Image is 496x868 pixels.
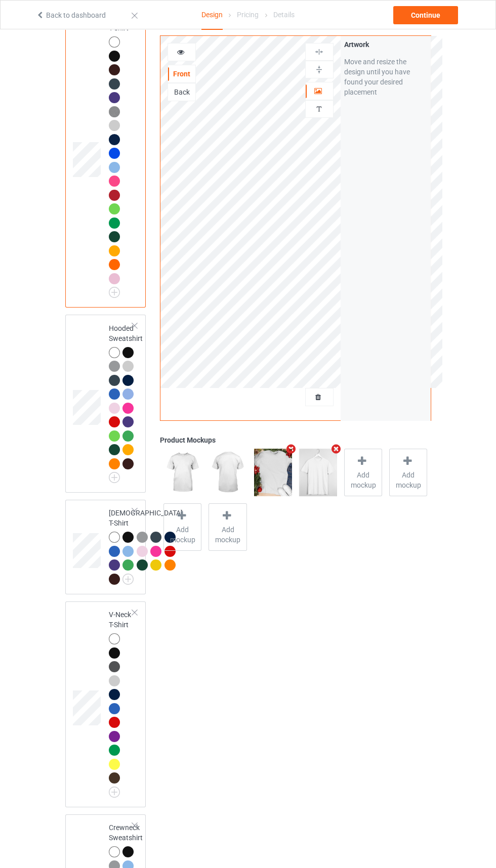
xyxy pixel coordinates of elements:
i: Remove mockup [330,444,343,454]
div: Classic T-Shirt [109,13,133,294]
div: [DEMOGRAPHIC_DATA] T-Shirt [109,508,183,584]
img: regular.jpg [254,449,292,496]
div: V-Neck T-Shirt [65,601,146,807]
div: Details [273,1,295,29]
div: Add mockup [389,449,427,496]
div: Hooded Sweatshirt [109,323,143,480]
div: Move and resize the design until you have found your desired placement [344,57,427,97]
div: Artwork [344,39,427,50]
img: svg%3E%0A [314,104,324,114]
img: regular.jpg [209,449,246,496]
i: Remove mockup [285,444,298,454]
span: Add mockup [345,470,382,490]
div: Add mockup [344,449,382,496]
img: svg+xml;base64,PD94bWwgdmVyc2lvbj0iMS4wIiBlbmNvZGluZz0iVVRGLTgiPz4KPHN2ZyB3aWR0aD0iMjJweCIgaGVpZ2... [109,287,120,298]
div: [DEMOGRAPHIC_DATA] T-Shirt [65,500,146,594]
a: Back to dashboard [36,11,106,19]
div: Add mockup [209,503,246,551]
span: Add mockup [209,525,246,545]
div: Continue [393,6,458,24]
div: Back [168,87,195,97]
img: svg+xml;base64,PD94bWwgdmVyc2lvbj0iMS4wIiBlbmNvZGluZz0iVVRGLTgiPz4KPHN2ZyB3aWR0aD0iMjJweCIgaGVpZ2... [109,472,120,483]
div: Design [201,1,223,30]
div: Hooded Sweatshirt [65,315,146,493]
img: heather_texture.png [109,106,120,117]
span: Add mockup [390,470,427,490]
img: svg+xml;base64,PD94bWwgdmVyc2lvbj0iMS4wIiBlbmNvZGluZz0iVVRGLTgiPz4KPHN2ZyB3aWR0aD0iMjJweCIgaGVpZ2... [122,574,134,585]
div: Front [168,69,195,79]
div: Pricing [237,1,259,29]
div: Classic T-Shirt [65,5,146,308]
div: V-Neck T-Shirt [109,610,133,794]
img: regular.jpg [163,449,201,496]
img: svg%3E%0A [314,47,324,57]
span: Add mockup [164,525,201,545]
img: regular.jpg [299,449,337,496]
div: Add mockup [163,503,201,551]
img: svg%3E%0A [314,65,324,74]
img: svg+xml;base64,PD94bWwgdmVyc2lvbj0iMS4wIiBlbmNvZGluZz0iVVRGLTgiPz4KPHN2ZyB3aWR0aD0iMjJweCIgaGVpZ2... [109,787,120,798]
div: Product Mockups [160,435,431,445]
